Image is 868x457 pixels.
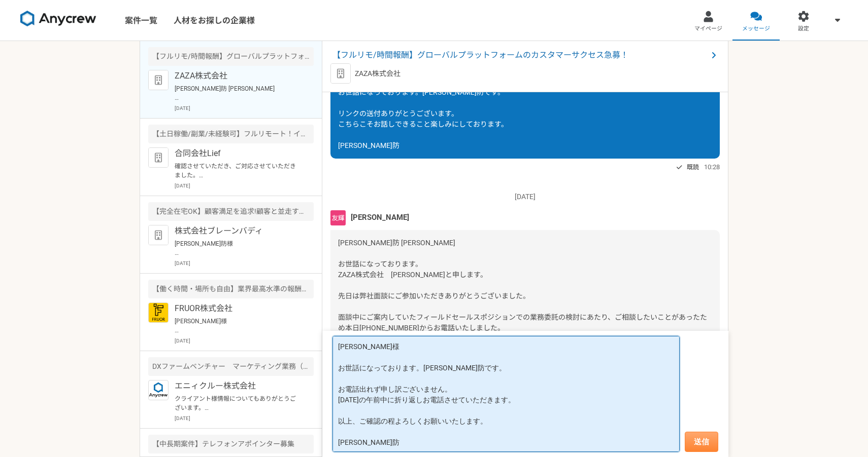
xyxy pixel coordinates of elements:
[148,125,314,143] div: 【土日稼働/副業/未経験可】フルリモート！インサイドセールス募集（長期案件）
[148,202,314,221] div: 【完全在宅OK】顧客満足を追求!顧客と並走するCS募集!
[175,147,300,160] p: 合同会社Lief
[338,67,508,149] span: [PERSON_NAME]様 お世話になっております。[PERSON_NAME]防です。 リンクの送付ありがとうございます。 こちらこそお話しできること楽しみにしております。 [PERSON_N...
[175,380,300,392] p: エニィクルー株式会社
[355,68,400,79] p: ZAZA株式会社
[175,162,300,180] p: 確認させていただき、ご対応させていただきました。 よろしくお願いいたします。
[175,414,314,422] p: [DATE]
[148,302,169,323] img: FRUOR%E3%83%AD%E3%82%B3%E3%82%99.png
[148,357,314,376] div: DXファームベンチャー マーケティング業務（クリエイティブと施策実施サポート）
[148,380,169,400] img: logo_text_blue_01.png
[175,317,300,335] p: [PERSON_NAME]様 お世話になります。[PERSON_NAME]防です。 ご連絡ありがとうございます。 日程について、以下にて調整させていただきました。 [DATE] 17:00 - ...
[694,25,722,33] span: マイページ
[175,337,314,345] p: [DATE]
[175,239,300,257] p: [PERSON_NAME]防様 この度は数ある企業の中から弊社求人にご応募いただき誠にありがとうございます。 ブレーンバディ採用担当です。 誠に残念ではございますが、今回はご期待に添えない結果と...
[148,280,314,298] div: 【働く時間・場所も自由】業界最高水準の報酬率を誇るキャリアアドバイザーを募集！
[687,161,699,173] span: 既読
[175,70,300,82] p: ZAZA株式会社
[330,192,720,202] p: [DATE]
[175,259,314,267] p: [DATE]
[338,239,707,374] span: [PERSON_NAME]防 [PERSON_NAME] お世話になっております。 ZAZA株式会社 [PERSON_NAME]と申します。 先日は弊社面談にご参加いただきありがとうございました...
[704,162,720,172] span: 10:28
[148,147,169,168] img: default_org_logo-42cde973f59100197ec2c8e796e4974ac8490bb5b08a0eb061ff975e4574aa76.png
[330,210,346,225] img: unnamed.png
[351,212,409,223] span: [PERSON_NAME]
[20,11,96,27] img: 8DqYSo04kwAAAAASUVORK5CYII=
[148,225,169,245] img: default_org_logo-42cde973f59100197ec2c8e796e4974ac8490bb5b08a0eb061ff975e4574aa76.png
[175,394,300,412] p: クライアント様情報についてもありがとうございます。 また動きございましたらご連絡お待ちしております。
[175,104,314,112] p: [DATE]
[330,63,351,84] img: default_org_logo-42cde973f59100197ec2c8e796e4974ac8490bb5b08a0eb061ff975e4574aa76.png
[332,49,708,61] span: 【フルリモ/時間報酬】グローバルプラットフォームのカスタマーサクセス急募！
[685,432,718,452] button: 送信
[742,25,770,33] span: メッセージ
[175,84,300,102] p: [PERSON_NAME]防 [PERSON_NAME] お世話になっております。 ZAZA株式会社 [PERSON_NAME]と申します。 先日は弊社面談にご参加いただきありがとうございました...
[148,70,169,90] img: default_org_logo-42cde973f59100197ec2c8e796e4974ac8490bb5b08a0eb061ff975e4574aa76.png
[332,336,680,452] textarea: [PERSON_NAME]様 お世話になっております。[PERSON_NAME]防です。 お電話出れず申し訳ございません。 [DATE]の午前中に折り返しお電話させていただきます。 以上、ご確認...
[175,182,314,189] p: [DATE]
[148,435,314,453] div: 【中長期案件】テレフォンアポインター募集
[175,225,300,237] p: 株式会社ブレーンバディ
[798,25,809,33] span: 設定
[175,302,300,315] p: FRUOR株式会社
[148,47,314,66] div: 【フルリモ/時間報酬】グローバルプラットフォームのカスタマーサクセス急募！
